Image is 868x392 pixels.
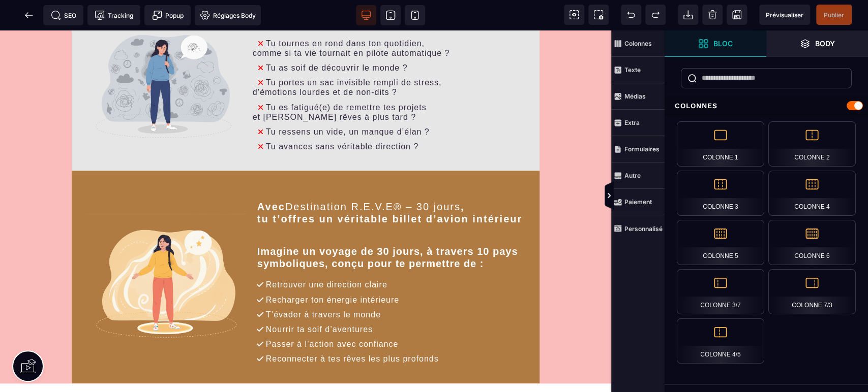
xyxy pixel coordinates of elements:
strong: Colonnes [624,40,652,47]
span: Capture d'écran [588,5,609,25]
span: Rétablir [645,5,666,25]
span: Tracking [95,10,133,20]
div: Colonne 4 [768,171,856,216]
span: Destination R.E.V.E® – 30 jours [285,171,461,182]
span: Retour [19,5,39,25]
div: Colonnes [665,96,868,115]
span: Ouvrir les blocs [665,30,766,57]
span: Ouvrir les calques [766,30,868,57]
span: Code de suivi [87,5,140,25]
span: Nettoyage [702,5,723,25]
div: Colonne 3/7 [677,269,764,314]
span: Personnalisé [611,215,665,242]
strong: Body [815,40,835,47]
strong: Autre [624,172,641,179]
strong: Formulaires [624,145,660,153]
span: Paiement [611,189,665,215]
span: Texte [611,57,665,83]
span: Popup [152,10,184,20]
div: Colonne 7/3 [768,269,856,314]
div: Avec , tu t’offres un véritable billet d’avion intérieur [247,170,524,205]
span: Aperçu [759,5,810,25]
div: Colonne 4/5 [677,318,764,364]
span: Réglages Body [200,10,256,20]
span: Métadata SEO [43,5,83,25]
strong: Personnalisé [624,225,663,233]
span: Enregistrer [727,5,747,25]
div: Colonne 3 [677,171,764,216]
span: Favicon [195,5,261,25]
img: 488702c5849fd9afe14eb89223f68a70_Generated_Image_8dl0lq8dl0lq8dl02.png [87,183,246,324]
span: Autre [611,162,665,189]
div: Colonne 2 [768,121,856,167]
div: Colonne 6 [768,220,856,265]
span: Extra [611,110,665,136]
strong: Extra [624,119,640,126]
strong: Bloc [713,40,733,47]
span: Voir tablette [380,5,401,25]
span: Importer [678,5,698,25]
span: Défaire [621,5,641,25]
span: Colonnes [611,30,665,57]
span: Voir mobile [405,5,425,25]
div: Colonne 5 [677,220,764,265]
span: SEO [51,10,76,20]
span: Voir les composants [564,5,584,25]
text: Retrouver une direction claire [263,250,390,261]
strong: Médias [624,92,646,100]
span: Créer une alerte modale [144,5,191,25]
div: Colonne 1 [677,121,764,167]
span: Voir bureau [356,5,376,25]
span: Médias [611,83,665,110]
span: Enregistrer le contenu [816,5,852,25]
span: Prévisualiser [766,11,803,19]
span: Afficher les vues [665,181,675,211]
strong: Paiement [624,198,652,206]
strong: Texte [624,66,641,74]
span: Publier [824,11,844,19]
span: Formulaires [611,136,665,162]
